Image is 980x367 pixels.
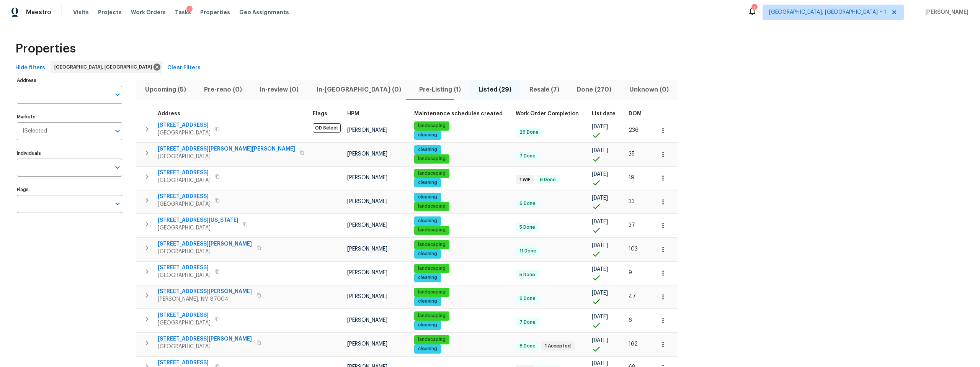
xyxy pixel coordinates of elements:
[629,341,638,347] span: 162
[415,170,449,177] span: landscaping
[592,243,608,248] span: [DATE]
[164,61,204,75] button: Clear Filters
[415,179,440,186] span: cleaning
[51,61,162,73] div: [GEOGRAPHIC_DATA], [GEOGRAPHIC_DATA]
[131,8,166,16] span: Work Orders
[347,246,387,252] span: [PERSON_NAME]
[592,219,608,224] span: [DATE]
[158,145,295,153] span: [STREET_ADDRESS][PERSON_NAME][PERSON_NAME]
[516,319,539,326] span: 7 Done
[22,128,47,134] span: 1 Selected
[414,111,503,116] span: Maintenance schedules created
[592,148,608,153] span: [DATE]
[17,187,122,192] label: Flags
[474,84,516,95] span: Listed (29)
[629,111,642,116] span: DOM
[200,84,247,95] span: Pre-reno (0)
[158,193,211,200] span: [STREET_ADDRESS]
[592,314,608,319] span: [DATE]
[415,194,440,200] span: cleaning
[415,156,449,162] span: landscaping
[175,10,191,15] span: Tasks
[516,224,538,231] span: 5 Done
[629,270,632,275] span: 9
[516,343,539,349] span: 8 Done
[516,295,539,302] span: 9 Done
[186,6,193,13] div: 1
[313,111,327,116] span: Flags
[415,313,449,319] span: landscaping
[112,89,123,100] button: Open
[592,361,608,366] span: [DATE]
[73,8,89,16] span: Visits
[112,198,123,209] button: Open
[592,290,608,296] span: [DATE]
[158,153,295,161] span: [GEOGRAPHIC_DATA]
[573,84,616,95] span: Done (270)
[347,151,387,157] span: [PERSON_NAME]
[158,111,180,116] span: Address
[239,8,289,16] span: Geo Assignments
[98,8,122,16] span: Projects
[516,153,539,159] span: 7 Done
[347,223,387,228] span: [PERSON_NAME]
[516,200,539,207] span: 6 Done
[629,246,638,252] span: 103
[347,175,387,180] span: [PERSON_NAME]
[415,251,440,257] span: cleaning
[167,63,201,73] span: Clear Filters
[629,294,636,299] span: 47
[158,169,211,177] span: [STREET_ADDRESS]
[525,84,563,95] span: Resale (7)
[54,63,155,71] span: [GEOGRAPHIC_DATA], [GEOGRAPHIC_DATA]
[255,84,303,95] span: In-review (0)
[592,172,608,177] span: [DATE]
[141,84,191,95] span: Upcoming (5)
[158,272,211,279] span: [GEOGRAPHIC_DATA]
[415,289,449,295] span: landscaping
[26,8,51,16] span: Maestro
[12,61,48,75] button: Hide filters
[158,295,252,303] span: [PERSON_NAME], NM 87004
[415,322,440,328] span: cleaning
[629,223,635,228] span: 37
[415,274,440,281] span: cleaning
[415,241,449,248] span: landscaping
[415,146,440,153] span: cleaning
[516,129,542,136] span: 29 Done
[15,63,45,73] span: Hide filters
[592,338,608,343] span: [DATE]
[347,294,387,299] span: [PERSON_NAME]
[17,115,122,119] label: Markets
[158,200,211,208] span: [GEOGRAPHIC_DATA]
[347,318,387,323] span: [PERSON_NAME]
[158,359,211,367] span: [STREET_ADDRESS]
[313,123,341,133] span: OD Select
[769,8,886,16] span: [GEOGRAPHIC_DATA], [GEOGRAPHIC_DATA] + 1
[629,199,635,204] span: 33
[158,240,252,248] span: [STREET_ADDRESS][PERSON_NAME]
[592,124,608,129] span: [DATE]
[516,111,579,116] span: Work Order Completion
[158,335,252,343] span: [STREET_ADDRESS][PERSON_NAME]
[347,199,387,204] span: [PERSON_NAME]
[751,5,757,12] div: 1
[158,121,211,129] span: [STREET_ADDRESS]
[629,151,635,157] span: 35
[415,336,449,343] span: landscaping
[625,84,673,95] span: Unknown (0)
[158,224,238,232] span: [GEOGRAPHIC_DATA]
[415,265,449,272] span: landscaping
[516,248,539,254] span: 11 Done
[629,128,639,133] span: 236
[17,78,122,83] label: Address
[629,175,634,180] span: 19
[347,111,359,116] span: HPM
[158,177,211,184] span: [GEOGRAPHIC_DATA]
[537,177,559,183] span: 6 Done
[15,45,76,52] span: Properties
[158,216,238,224] span: [STREET_ADDRESS][US_STATE]
[112,162,123,173] button: Open
[158,264,211,272] span: [STREET_ADDRESS]
[415,123,449,129] span: landscaping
